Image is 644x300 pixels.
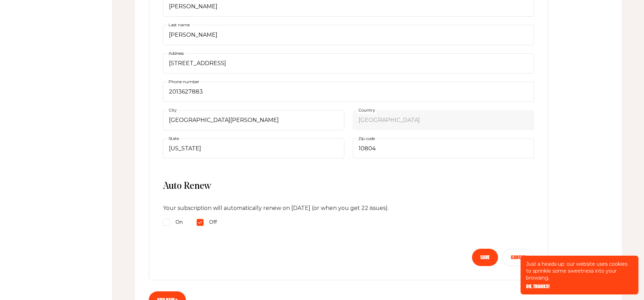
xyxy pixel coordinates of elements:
label: State [167,134,180,142]
label: Zip code [357,134,376,142]
label: Last name [167,21,191,29]
input: Phone number [163,82,534,102]
label: City [167,106,178,114]
label: Phone number [167,78,201,86]
button: OK, THANKS! [526,284,550,289]
button: Cancel [502,249,534,266]
select: Country [353,110,534,130]
input: Last name [163,25,534,45]
label: Address [167,50,185,57]
input: On [163,219,170,226]
select: State [163,139,344,159]
input: City [163,110,344,130]
p: Your subscription will automatically renew on [DATE] (or when you get 22 issues) . [163,204,534,213]
span: Auto Renew [163,180,534,193]
span: On [175,218,183,227]
input: Off [197,219,204,226]
p: Just a heads-up: our website uses cookies to sprinkle some sweetness into your browsing. [526,261,633,281]
label: Country [357,106,377,114]
button: Save [472,249,498,266]
input: Zip code [353,139,534,159]
input: Address [163,53,534,73]
span: Off [209,218,217,227]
